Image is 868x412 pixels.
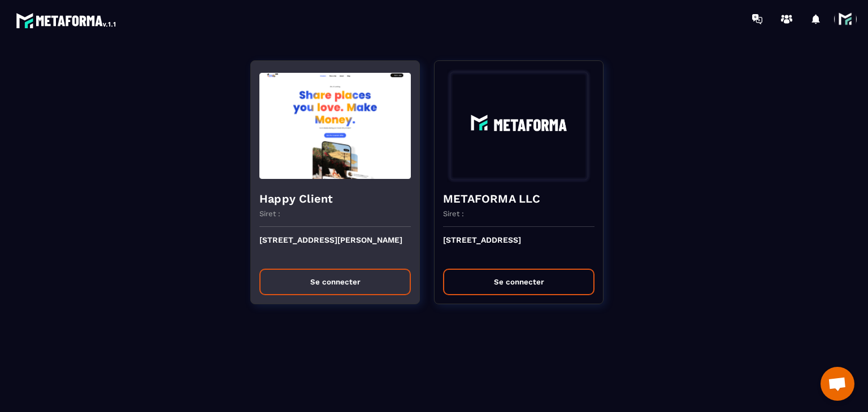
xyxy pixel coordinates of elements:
[259,191,411,207] h4: Happy Client
[443,209,464,218] p: Siret :
[443,269,594,295] button: Se connecter
[443,235,594,260] p: [STREET_ADDRESS]
[16,10,118,30] img: logo
[443,191,594,207] h4: METAFORMA LLC
[259,269,411,295] button: Se connecter
[259,69,411,182] img: funnel-background
[821,367,854,401] a: Ouvrir le chat
[443,69,594,182] img: funnel-background
[259,235,411,260] p: [STREET_ADDRESS][PERSON_NAME]
[259,209,280,218] p: Siret :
